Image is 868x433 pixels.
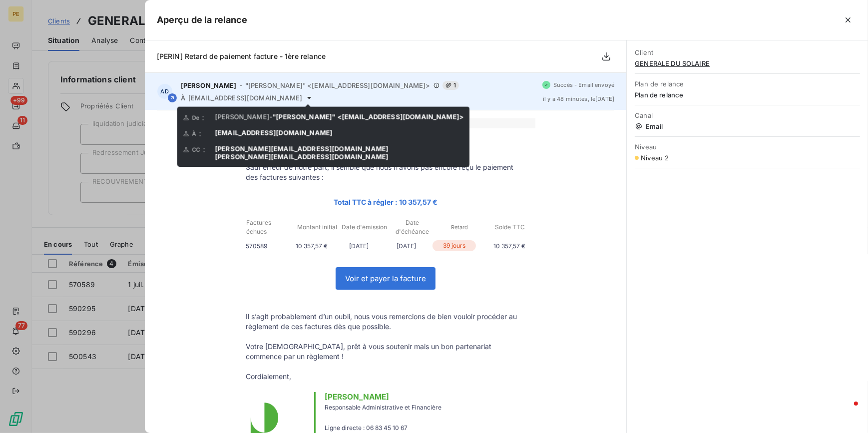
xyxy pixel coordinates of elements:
[543,96,614,102] span: il y a 48 minutes , le [DATE]
[246,342,525,362] p: Votre [DEMOGRAPHIC_DATA], prêt à vous soutenir mais un bon partenariat commence par un règlement !
[335,241,383,251] p: [DATE]
[240,82,242,88] span: -
[288,241,335,251] p: 10 357,57 €
[215,129,333,137] span: [EMAIL_ADDRESS][DOMAIN_NAME]
[478,241,525,251] p: 10 357,57 €
[635,48,860,56] span: Client
[181,94,185,102] span: À
[484,223,525,232] p: Solde TTC
[192,115,199,121] span: De
[246,312,525,332] p: Il s’agit probablement d’un oubli, nous vous remercions de bien vouloir procéder au règlement de ...
[834,399,858,423] iframe: Intercom live chat
[325,404,441,411] span: Responsable Administrative et Financière
[215,113,464,121] span: -
[294,223,340,232] p: Montant initial
[246,372,525,382] p: Cordialement,
[215,113,270,121] span: [PERSON_NAME]
[383,241,430,251] p: [DATE]
[215,153,389,161] span: [PERSON_NAME][EMAIL_ADDRESS][DOMAIN_NAME]
[246,218,293,236] p: Factures échues
[157,83,173,99] div: AD
[157,13,248,27] h5: Aperçu de la relance
[325,392,389,402] span: [PERSON_NAME]
[325,424,408,432] span: Ligne directe : 06 83 45 10 67
[635,80,860,88] span: Plan de relance
[246,196,525,208] p: Total TTC à régler : 10 357,57 €
[436,223,483,232] p: Retard
[157,52,326,60] span: [PERIN] Retard de paiement facture - 1ère relance
[245,81,431,89] span: "[PERSON_NAME]" <[EMAIL_ADDRESS][DOMAIN_NAME]>
[635,143,860,151] span: Niveau
[635,111,860,119] span: Canal
[433,240,476,251] p: 39 jours
[273,113,464,121] span: "[PERSON_NAME]" <[EMAIL_ADDRESS][DOMAIN_NAME]>
[641,154,669,162] span: Niveau 2
[181,81,237,89] span: [PERSON_NAME]
[192,131,196,137] span: À
[336,268,435,289] a: Voir et payer la facture
[341,223,388,232] p: Date d'émission
[246,241,288,251] p: 570589
[635,59,860,67] span: GENERALE DU SOLAIRE
[635,122,860,130] span: Email
[215,145,389,153] span: [PERSON_NAME][EMAIL_ADDRESS][DOMAIN_NAME]
[183,145,215,155] div: :
[635,91,860,99] span: Plan de relance
[553,82,614,88] span: Succès - Email envoyé
[246,162,525,182] p: Sauf erreur de notre part, il semble que nous n’avons pas encore reçu le paiement des factures su...
[183,129,215,139] div: :
[389,218,435,236] p: Date d'échéance
[192,147,200,153] span: CC
[188,94,302,102] span: [EMAIL_ADDRESS][DOMAIN_NAME]
[183,113,215,123] div: :
[442,81,459,90] span: 1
